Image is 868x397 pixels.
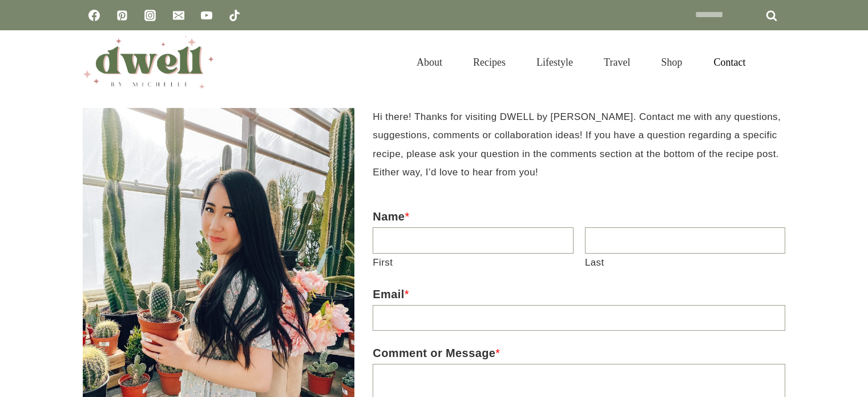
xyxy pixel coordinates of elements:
a: Shop [645,42,697,82]
a: Pinterest [111,4,134,27]
nav: Primary Navigation [401,42,760,82]
a: Facebook [83,4,106,27]
a: YouTube [195,4,218,27]
a: Recipes [458,42,521,82]
a: About [401,42,458,82]
label: First [373,254,574,272]
label: Last [585,254,786,272]
label: Name [373,206,785,227]
a: Lifestyle [521,42,588,82]
a: Travel [588,42,645,82]
img: DWELL by michelle [83,36,214,89]
label: Comment or Message [373,342,785,364]
p: Hi there! Thanks for visiting DWELL by [PERSON_NAME]. Contact me with any questions, suggestions,... [373,108,785,182]
button: View Search Form [766,53,786,72]
a: Email [167,4,190,27]
a: Contact [698,42,761,82]
a: Instagram [139,4,162,27]
a: TikTok [223,4,246,27]
label: Email [373,283,785,305]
